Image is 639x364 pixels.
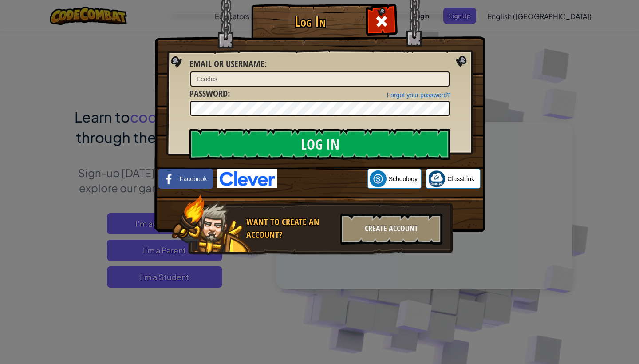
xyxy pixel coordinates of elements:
h1: Log In [253,14,367,29]
label: : [189,58,267,71]
div: Want to create an account? [246,216,335,241]
img: classlink-logo-small.png [428,170,445,187]
div: Sign in with Google. Opens in new tab [281,169,363,189]
div: Create Account [340,214,442,245]
img: schoology.png [370,170,387,187]
span: Schoology [389,174,418,183]
span: Password [189,87,228,99]
iframe: Sign in with Google Button [277,169,367,189]
span: Email or Username [189,58,264,70]
img: facebook_small.png [161,170,177,187]
label: : [189,87,230,100]
span: ClassLink [447,174,474,183]
iframe: Sign in with Google Dialog [457,9,630,131]
input: Log In [189,129,450,160]
span: Facebook [180,174,207,183]
a: Forgot your password? [387,91,450,99]
img: clever-logo-blue.png [217,169,277,188]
